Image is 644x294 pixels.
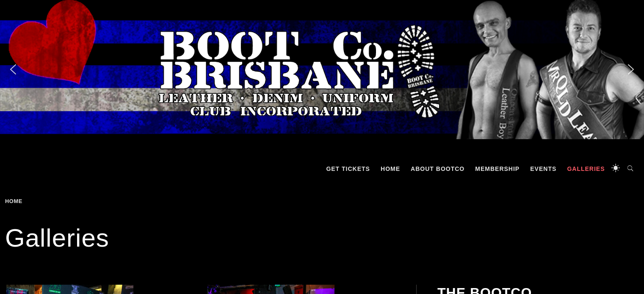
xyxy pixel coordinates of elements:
[563,156,609,181] a: Galleries
[322,156,374,181] a: GET TICKETS
[624,63,638,76] img: next arrow
[471,156,524,181] a: Membership
[406,156,469,181] a: About BootCo
[6,63,20,76] img: previous arrow
[526,156,561,181] a: Events
[5,221,639,255] h1: Galleries
[5,198,25,204] a: Home
[5,198,71,204] div: Breadcrumbs
[376,156,404,181] a: Home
